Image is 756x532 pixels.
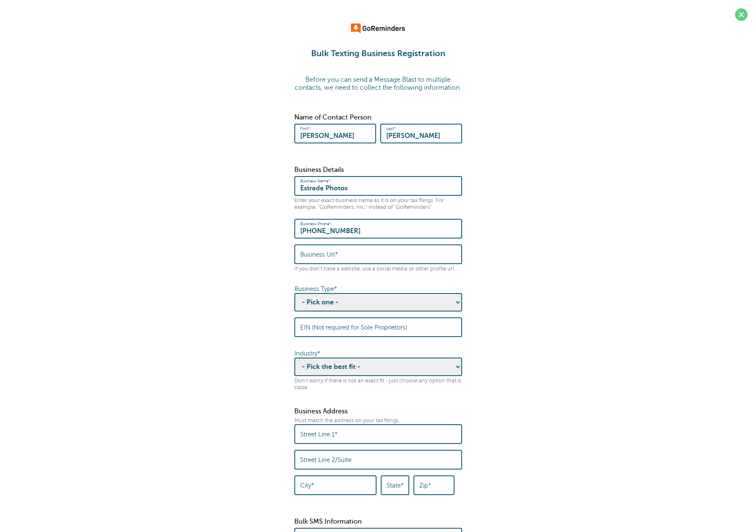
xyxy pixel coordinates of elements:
[300,431,338,438] label: Street Line 1*
[294,407,462,415] p: Business Address
[300,324,407,331] label: EIN (Not required for Sole Proprietors)
[300,456,351,464] label: Street Line 2/Suite
[387,482,404,489] label: State*
[294,76,462,92] p: Before you can send a Message Blast to multiple contacts, we need to collect the following inform...
[294,266,462,272] p: If you don't have a website, use a social media or other profile url.
[294,285,337,292] label: Business Type*
[300,221,331,226] label: Business Phone*
[294,518,462,526] p: Bulk SMS Information
[294,166,462,174] p: Business Details
[300,251,338,258] label: Business Url*
[300,482,314,489] label: City*
[300,179,330,184] label: Business Name*
[294,197,462,210] p: Enter your exact business name as it is on your tax filings. For example, "GoReminders, Inc." ins...
[8,49,748,59] h1: Bulk Texting Business Registration
[386,126,396,131] label: Last*
[294,418,462,424] p: Must match the address on your tax filings.
[294,378,462,391] p: Don't worry if there is not an exact fit - just choose any option that is close.
[294,114,462,122] p: Name of Contact Person
[294,350,320,357] label: Industry*
[300,126,310,131] label: First*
